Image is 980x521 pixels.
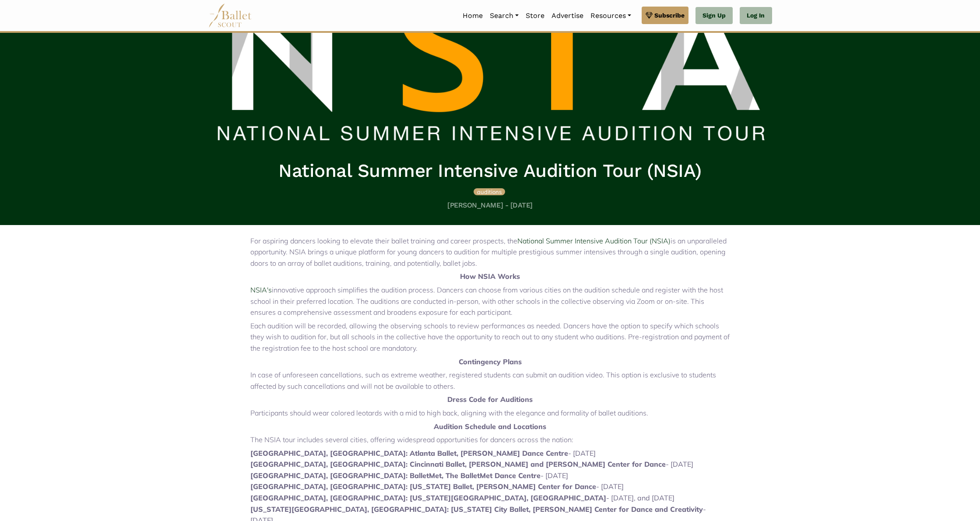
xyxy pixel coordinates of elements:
[250,482,596,491] strong: [GEOGRAPHIC_DATA], [GEOGRAPHIC_DATA]: [US_STATE] Ballet, [PERSON_NAME] Center for Dance
[522,7,548,25] a: Store
[434,422,546,431] strong: Audition Schedule and Locations
[517,236,671,245] a: National Summer Intensive Audition Tour (NSIA)
[250,470,730,482] li: - [DATE]
[646,11,653,20] img: gem.svg
[250,448,730,459] li: - [DATE]
[459,357,522,366] strong: Contingency Plans
[212,159,769,183] h1: National Summer Intensive Audition Tour (NSIA)
[740,7,772,25] a: Log In
[250,481,730,493] li: - [DATE]
[250,493,730,504] li: - [DATE], and [DATE]
[250,285,272,294] a: NSIA's
[250,460,666,468] strong: [GEOGRAPHIC_DATA], [GEOGRAPHIC_DATA]: Cincinnati Ballet, [PERSON_NAME] and [PERSON_NAME] Center f...
[486,7,522,25] a: Search
[642,7,688,24] a: Subscribe
[212,201,769,210] h5: [PERSON_NAME] - [DATE]
[250,505,703,514] strong: [US_STATE][GEOGRAPHIC_DATA], [GEOGRAPHIC_DATA]: [US_STATE] City Ballet, [PERSON_NAME] Center for ...
[250,408,730,419] p: Participants should wear colored leotards with a mid to high back, aligning with the elegance and...
[250,459,730,470] li: - [DATE]
[459,7,486,25] a: Home
[654,11,685,20] span: Subscribe
[250,236,730,269] p: For aspiring dancers looking to elevate their ballet training and career prospects, the is an unp...
[695,7,733,25] a: Sign Up
[250,434,730,446] p: The NSIA tour includes several cities, offering widespread opportunities for dancers across the n...
[587,7,635,25] a: Resources
[250,370,730,392] p: In case of unforeseen cancellations, such as extreme weather, registered students can submit an a...
[250,449,568,458] strong: [GEOGRAPHIC_DATA], [GEOGRAPHIC_DATA]: Atlanta Ballet, [PERSON_NAME] Dance Centre
[250,471,541,480] strong: [GEOGRAPHIC_DATA], [GEOGRAPHIC_DATA]: BalletMet, The BalletMet Dance Centre
[250,285,730,318] p: innovative approach simplifies the audition process. Dancers can choose from various cities on th...
[250,320,730,354] p: Each audition will be recorded, allowing the observing schools to review performances as needed. ...
[477,188,502,195] span: auditions
[474,187,505,196] a: auditions
[250,493,606,502] strong: [GEOGRAPHIC_DATA], [GEOGRAPHIC_DATA]: [US_STATE][GEOGRAPHIC_DATA], [GEOGRAPHIC_DATA]
[460,272,520,281] strong: How NSIA Works
[548,7,587,25] a: Advertise
[447,395,533,404] strong: Dress Code for Auditions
